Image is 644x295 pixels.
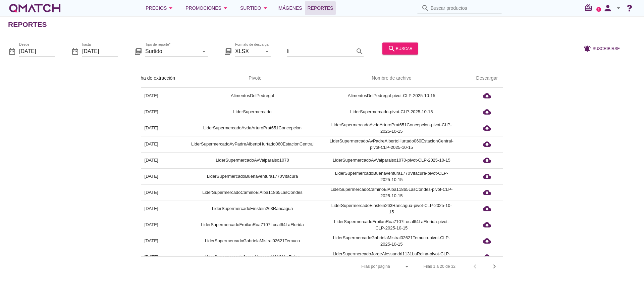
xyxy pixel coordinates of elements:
[287,46,354,56] input: Filtrar por texto
[483,172,491,180] i: cloud_download
[119,168,183,184] td: [DATE]
[146,4,175,12] div: Precios
[578,42,625,54] button: Suscribirse
[277,4,302,12] span: Imágenes
[235,1,275,15] button: Surtido
[183,120,322,136] td: LiderSupermercadoAvdaArturoPrat651Concepcion
[322,120,462,136] td: LiderSupermercadoAvdaArturoPrat651Concepcion-pivot-CLP-2025-10-15
[224,47,232,55] i: library_books
[134,47,142,55] i: library_books
[462,69,513,88] th: Descargar: Not sorted.
[119,201,183,217] td: [DATE]
[275,1,305,15] a: Imágenes
[240,4,269,12] div: Surtido
[483,188,491,197] i: cloud_download
[322,152,462,168] td: LiderSupermercadoAvValparaiso1070-pivot-CLP-2025-10-15
[483,140,491,148] i: cloud_download
[424,263,455,269] div: Filas 1 a 20 de 32
[322,104,462,120] td: LiderSupermercado-pivot-CLP-2025-10-15
[221,4,229,12] i: arrow_drop_down
[614,4,623,12] i: arrow_drop_down
[322,217,462,233] td: LiderSupermercadoFroilanRoa7107Local64LaFlorida-pivot-CLP-2025-10-15
[322,88,462,104] td: AlimentosDelPedregal-pivot-CLP-2025-10-15
[584,4,595,12] i: redeem
[119,233,183,249] td: [DATE]
[382,42,418,54] button: buscar
[119,249,183,265] td: [DATE]
[322,201,462,217] td: LiderSupermercadoEinstein263Rancagua-pivot-CLP-2025-10-15
[145,46,199,56] input: Tipo de reporte*
[322,69,462,88] th: Nombre de archivo: Not sorted.
[119,136,183,152] td: [DATE]
[183,217,322,233] td: LiderSupermercadoFroilanRoa7107Local64LaFlorida
[483,108,491,116] i: cloud_download
[483,237,491,245] i: cloud_download
[185,4,229,12] div: Promociones
[183,249,322,265] td: LiderSupermercadoJorgeAlessandri1131LaReina
[235,46,262,56] input: Formato de descarga
[119,120,183,136] td: [DATE]
[263,47,271,55] i: arrow_drop_down
[322,184,462,201] td: LiderSupermercadoCaminoElAlba11865LasCondes-pivot-CLP-2025-10-15
[431,3,498,13] input: Buscar productos
[119,69,183,88] th: Fecha de extracción: Sorted ascending. Activate to sort descending.
[490,262,498,270] i: chevron_right
[593,45,620,51] span: Suscribirse
[8,19,47,30] h2: Reportes
[119,184,183,201] td: [DATE]
[19,46,55,56] input: Desde
[119,152,183,168] td: [DATE]
[183,88,322,104] td: AlimentosDelPedregal
[183,69,322,88] th: Pivote: Not sorted. Activate to sort ascending.
[483,156,491,164] i: cloud_download
[583,44,593,52] i: notifications_active
[488,260,500,272] button: Next page
[183,168,322,184] td: LiderSupermercadoBuenaventura1770Vitacura
[183,136,322,152] td: LiderSupermercadoAvPadreAlbertoHurtado060EstacionCentral
[183,104,322,120] td: LiderSupermercado
[140,1,180,15] button: Precios
[322,249,462,265] td: LiderSupermercadoJorgeAlessandri1131LaReina-pivot-CLP-2025-10-15
[356,47,364,55] i: search
[388,44,413,52] div: buscar
[601,3,614,13] i: person
[183,233,322,249] td: LiderSupermercadoGabrielaMistral02621Temuco
[483,221,491,229] i: cloud_download
[596,7,601,12] a: 2
[322,136,462,152] td: LiderSupermercadoAvPadreAlbertoHurtado060EstacionCentral-pivot-CLP-2025-10-15
[71,47,79,55] i: date_range
[167,4,175,12] i: arrow_drop_down
[119,104,183,120] td: [DATE]
[421,4,429,12] i: search
[183,201,322,217] td: LiderSupermercadoEinstein263Rancagua
[261,4,269,12] i: arrow_drop_down
[322,233,462,249] td: LiderSupermercadoGabrielaMistral02621Temuco-pivot-CLP-2025-10-15
[308,4,333,12] span: Reportes
[200,47,208,55] i: arrow_drop_down
[483,253,491,261] i: cloud_download
[119,88,183,104] td: [DATE]
[403,262,411,270] i: arrow_drop_down
[180,1,235,15] button: Promociones
[483,124,491,132] i: cloud_download
[483,205,491,213] i: cloud_download
[183,152,322,168] td: LiderSupermercadoAvValparaiso1070
[598,8,600,11] text: 2
[294,257,411,276] div: Filas por página
[8,1,62,15] a: white-qmatch-logo
[82,46,118,56] input: hasta
[388,44,396,52] i: search
[183,184,322,201] td: LiderSupermercadoCaminoElAlba11865LasCondes
[322,168,462,184] td: LiderSupermercadoBuenaventura1770Vitacura-pivot-CLP-2025-10-15
[483,92,491,100] i: cloud_download
[119,217,183,233] td: [DATE]
[8,47,16,55] i: date_range
[305,1,336,15] a: Reportes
